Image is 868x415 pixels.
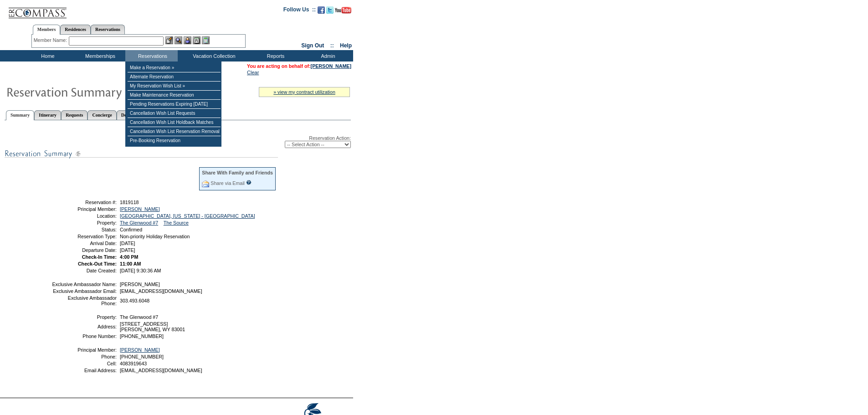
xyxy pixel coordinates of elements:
strong: Check-Out Time: [78,261,117,266]
span: The Glenwood #7 [120,314,158,320]
td: Principal Member: [51,347,117,353]
a: Detail [117,110,138,120]
td: Location: [51,213,117,219]
span: [PHONE_NUMBER] [120,333,164,339]
a: Follow us on Twitter [326,9,334,15]
span: 303.493.6048 [120,298,149,303]
img: b_edit.gif [165,36,173,44]
td: Admin [301,50,353,61]
a: [PERSON_NAME] [120,347,160,353]
a: Clear [247,70,259,75]
input: What is this? [246,180,252,185]
div: Reservation Action: [5,135,351,148]
span: :: [330,42,334,49]
a: Reservations [91,25,125,34]
img: Follow us on Twitter [326,6,334,14]
a: » view my contract utilization [273,89,335,95]
a: [GEOGRAPHIC_DATA], [US_STATE] - [GEOGRAPHIC_DATA] [120,213,255,219]
a: Concierge [87,110,116,120]
span: [DATE] 9:30:36 AM [120,268,161,273]
span: [DATE] [120,247,135,253]
a: Help [340,42,352,49]
a: Summary [6,110,34,120]
td: Make a Reservation » [128,63,221,72]
span: 1819118 [120,200,139,205]
td: Pending Reservations Expiring [DATE] [128,100,221,109]
td: Make Maintenance Reservation [128,91,221,100]
span: [EMAIL_ADDRESS][DOMAIN_NAME] [120,368,202,373]
td: Reservation #: [51,200,117,205]
td: Memberships [73,50,125,61]
img: View [175,36,182,44]
a: The Glenwood #7 [120,220,158,225]
td: Property: [51,220,117,225]
img: subTtlResSummary.gif [5,148,278,159]
td: Alternate Reservation [128,72,221,82]
td: Exclusive Ambassador Phone: [51,295,117,306]
td: Reservations [125,50,178,61]
a: Share via Email [211,180,245,186]
span: You are acting on behalf of: [247,63,351,69]
a: Members [33,25,61,35]
td: Phone Number: [51,333,117,339]
td: Cell: [51,361,117,366]
a: Become our fan on Facebook [318,9,325,15]
img: Reservaton Summary [6,82,188,101]
td: Arrival Date: [51,241,117,246]
td: Departure Date: [51,247,117,253]
td: Principal Member: [51,206,117,212]
div: Member Name: [34,36,69,44]
span: 11:00 AM [120,261,141,266]
td: Pre-Booking Reservation [128,136,221,145]
span: [EMAIL_ADDRESS][DOMAIN_NAME] [120,288,202,294]
td: Email Address: [51,368,117,373]
td: Date Created: [51,268,117,273]
img: Become our fan on Facebook [318,6,325,14]
a: Sign Out [301,42,324,49]
td: Exclusive Ambassador Email: [51,288,117,294]
td: Status: [51,227,117,232]
a: Requests [61,110,87,120]
a: Subscribe to our YouTube Channel [335,9,351,15]
span: 4:00 PM [120,254,138,260]
strong: Check-In Time: [82,254,117,260]
td: Cancellation Wish List Reservation Removal [128,127,221,136]
img: Impersonate [184,36,191,44]
td: Reservation Type: [51,234,117,239]
a: [PERSON_NAME] [120,206,160,212]
span: [STREET_ADDRESS] [PERSON_NAME], WY 83001 [120,321,185,332]
span: [PHONE_NUMBER] [120,354,164,359]
span: 4083919643 [120,361,147,366]
img: Reservations [193,36,200,44]
td: Property: [51,314,117,320]
td: Exclusive Ambassador Name: [51,282,117,287]
img: b_calculator.gif [202,36,210,44]
td: Follow Us :: [283,5,316,16]
a: Itinerary [34,110,61,120]
td: Home [21,50,73,61]
span: [PERSON_NAME] [120,282,160,287]
td: Reports [248,50,301,61]
div: Share With Family and Friends [202,170,273,175]
img: Subscribe to our YouTube Channel [335,7,351,14]
td: Vacation Collection [178,50,248,61]
td: Phone: [51,354,117,359]
td: Cancellation Wish List Requests [128,109,221,118]
span: Confirmed [120,227,142,232]
a: Residences [60,25,91,34]
a: [PERSON_NAME] [311,63,351,69]
a: The Source [164,220,189,225]
span: Non-priority Holiday Reservation [120,234,190,239]
span: [DATE] [120,241,135,246]
td: My Reservation Wish List » [128,82,221,91]
td: Address: [51,321,117,332]
td: Cancellation Wish List Holdback Matches [128,118,221,127]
